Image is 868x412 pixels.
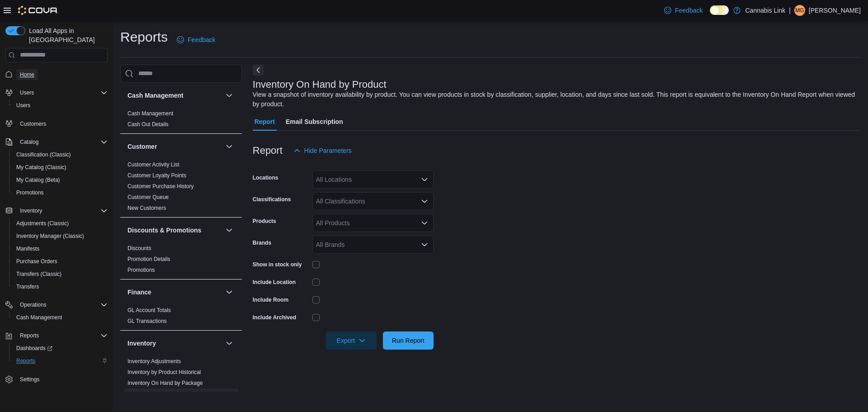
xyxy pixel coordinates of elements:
[127,379,203,387] span: Inventory On Hand by Package
[16,176,60,184] span: My Catalog (Beta)
[13,281,42,292] a: Transfers
[383,331,434,350] button: Run Report
[13,355,39,366] a: Reports
[127,183,194,189] a: Customer Purchase History
[13,269,65,279] a: Transfers (Classic)
[253,279,296,286] label: Include Location
[224,287,235,298] button: Finance
[127,172,186,179] a: Customer Loyalty Points
[794,5,805,16] div: Maliya Greenwood
[16,258,57,265] span: Purchase Orders
[127,121,169,128] span: Cash Out Details
[16,374,108,385] span: Settings
[13,281,108,292] span: Transfers
[127,256,170,262] a: Promotion Details
[13,256,108,267] span: Purchase Orders
[253,145,283,156] h3: Report
[13,100,34,111] a: Users
[9,280,111,293] button: Transfers
[16,220,69,227] span: Adjustments (Classic)
[16,330,108,341] span: Reports
[16,164,66,171] span: My Catalog (Classic)
[16,69,108,80] span: Home
[20,138,38,146] span: Catalog
[9,174,111,186] button: My Catalog (Beta)
[253,90,856,109] div: View a snapshot of inventory availability by product. You can view products in stock by classific...
[13,256,61,267] a: Purchase Orders
[224,338,235,349] button: Inventory
[13,100,108,111] span: Users
[16,299,50,310] button: Operations
[127,288,151,297] h3: Finance
[290,142,355,160] button: Hide Parameters
[120,243,242,279] div: Discounts & Promotions
[16,374,43,385] a: Settings
[127,266,155,274] span: Promotions
[25,26,108,44] span: Load All Apps in [GEOGRAPHIC_DATA]
[20,301,47,308] span: Operations
[20,71,34,78] span: Home
[2,86,111,99] button: Users
[9,161,111,174] button: My Catalog (Classic)
[421,241,428,248] button: Open list of options
[16,270,61,278] span: Transfers (Classic)
[13,312,108,323] span: Cash Management
[120,305,242,330] div: Finance
[127,110,173,117] span: Cash Management
[421,219,428,227] button: Open list of options
[127,307,171,313] a: GL Account Totals
[16,118,108,129] span: Customers
[13,312,66,323] a: Cash Management
[13,343,108,354] span: Dashboards
[120,28,168,46] h1: Reports
[809,5,861,16] p: [PERSON_NAME]
[16,87,108,98] span: Users
[127,194,169,201] span: Customer Queue
[20,89,34,96] span: Users
[127,369,201,375] a: Inventory by Product Historical
[20,376,39,383] span: Settings
[20,332,39,339] span: Reports
[9,355,111,367] button: Reports
[9,255,111,268] button: Purchase Orders
[2,298,111,311] button: Operations
[127,380,203,386] a: Inventory On Hand by Package
[127,161,179,168] a: Customer Activity List
[5,64,108,410] nav: Complex example
[127,142,222,151] button: Customer
[9,148,111,161] button: Classification (Classic)
[710,5,729,15] input: Dark Mode
[13,269,108,279] span: Transfers (Classic)
[127,391,200,397] a: Inventory On Hand by Product
[13,243,43,254] a: Manifests
[224,141,235,152] button: Customer
[16,299,108,310] span: Operations
[13,175,64,185] a: My Catalog (Beta)
[253,196,291,203] label: Classifications
[304,146,352,155] span: Hide Parameters
[13,343,56,354] a: Dashboards
[13,162,70,173] a: My Catalog (Classic)
[745,5,785,16] p: Cannabis Link
[13,243,108,254] span: Manifests
[127,358,181,365] span: Inventory Adjustments
[127,339,156,348] h3: Inventory
[127,204,166,212] span: New Customers
[224,225,235,236] button: Discounts & Promotions
[127,142,157,151] h3: Customer
[13,355,108,366] span: Reports
[16,118,50,129] a: Customers
[127,91,184,100] h3: Cash Management
[16,151,71,158] span: Classification (Classic)
[16,205,108,216] span: Inventory
[326,331,377,350] button: Export
[127,110,173,117] a: Cash Management
[127,288,222,297] button: Finance
[16,87,38,98] button: Users
[421,176,428,183] button: Open list of options
[127,267,155,273] a: Promotions
[188,35,215,44] span: Feedback
[16,137,42,147] button: Catalog
[9,311,111,324] button: Cash Management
